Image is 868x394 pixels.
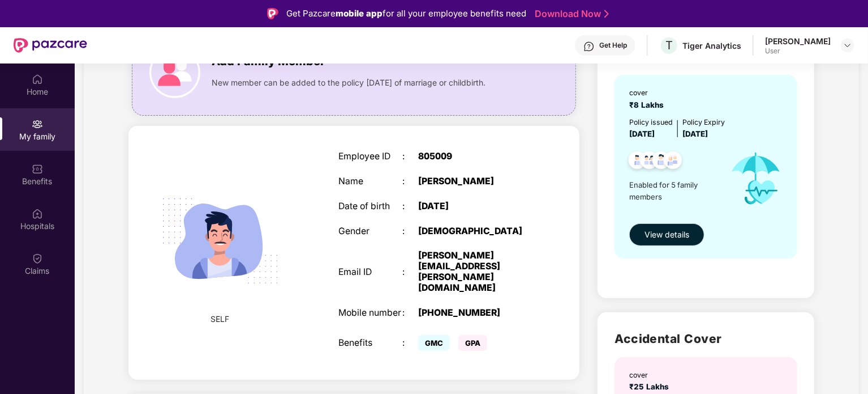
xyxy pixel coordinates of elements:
img: icon [720,140,792,217]
a: Download Now [535,8,605,20]
div: cover [629,87,668,98]
span: GPA [458,335,487,351]
span: SELF [211,313,230,325]
span: Enabled for 5 family members [629,179,720,202]
img: svg+xml;base64,PHN2ZyB3aWR0aD0iMjAiIGhlaWdodD0iMjAiIHZpZXdCb3g9IjAgMCAyMCAyMCIgZmlsbD0ibm9uZSIgeG... [32,118,43,130]
img: svg+xml;base64,PHN2ZyB4bWxucz0iaHR0cDovL3d3dy53My5vcmcvMjAwMC9zdmciIHdpZHRoPSI0OC45NDMiIGhlaWdodD... [659,148,687,176]
button: View details [629,223,704,246]
img: svg+xml;base64,PHN2ZyB4bWxucz0iaHR0cDovL3d3dy53My5vcmcvMjAwMC9zdmciIHdpZHRoPSI0OC45MTUiIGhlaWdodD... [635,148,663,176]
img: icon [149,47,200,98]
img: Stroke [604,8,609,20]
div: Policy issued [629,117,673,128]
img: New Pazcare Logo [14,38,87,53]
div: Benefits [338,338,402,349]
div: : [402,338,418,349]
div: 805009 [418,151,530,162]
div: Policy Expiry [682,117,725,128]
div: [DATE] [418,201,530,212]
div: Employee ID [338,151,402,162]
span: T [665,39,673,52]
div: Get Help [599,41,627,50]
div: User [765,46,831,56]
div: Email ID [338,267,402,278]
div: : [402,226,418,237]
div: : [402,201,418,212]
img: svg+xml;base64,PHN2ZyBpZD0iRHJvcGRvd24tMzJ4MzIiIHhtbG5zPSJodHRwOi8vd3d3LnczLm9yZy8yMDAwL3N2ZyIgd2... [843,41,852,50]
span: New member can be added to the policy [DATE] of marriage or childbirth. [212,77,485,89]
div: [PERSON_NAME] [765,36,831,46]
span: GMC [418,335,450,351]
span: [DATE] [629,129,655,138]
div: [PERSON_NAME][EMAIL_ADDRESS][PERSON_NAME][DOMAIN_NAME] [418,251,530,293]
div: [PHONE_NUMBER] [418,308,530,319]
div: : [402,308,418,319]
div: [DEMOGRAPHIC_DATA] [418,226,530,237]
div: Get Pazcare for all your employee benefits need [286,7,526,20]
div: Tiger Analytics [682,40,741,51]
img: svg+xml;base64,PHN2ZyB4bWxucz0iaHR0cDovL3d3dy53My5vcmcvMjAwMC9zdmciIHdpZHRoPSI0OC45NDMiIGhlaWdodD... [624,148,651,176]
img: svg+xml;base64,PHN2ZyB4bWxucz0iaHR0cDovL3d3dy53My5vcmcvMjAwMC9zdmciIHdpZHRoPSI0OC45NDMiIGhlaWdodD... [647,148,675,176]
span: ₹8 Lakhs [629,100,668,109]
div: : [402,176,418,187]
img: svg+xml;base64,PHN2ZyBpZD0iSGVscC0zMngzMiIgeG1sbnM9Imh0dHA6Ly93d3cudzMub3JnLzIwMDAvc3ZnIiB3aWR0aD... [583,41,595,52]
div: Mobile number [338,308,402,319]
span: [DATE] [682,129,708,138]
div: : [402,267,418,278]
span: ₹25 Lakhs [629,382,673,391]
img: svg+xml;base64,PHN2ZyBpZD0iQ2xhaW0iIHhtbG5zPSJodHRwOi8vd3d3LnczLm9yZy8yMDAwL3N2ZyIgd2lkdGg9IjIwIi... [32,253,43,264]
div: Name [338,176,402,187]
span: View details [644,228,689,241]
div: cover [629,370,673,380]
div: [PERSON_NAME] [418,176,530,187]
strong: mobile app [336,8,383,19]
div: : [402,151,418,162]
img: svg+xml;base64,PHN2ZyBpZD0iSG9zcGl0YWxzIiB4bWxucz0iaHR0cDovL3d3dy53My5vcmcvMjAwMC9zdmciIHdpZHRoPS... [32,208,43,219]
div: Gender [338,226,402,237]
img: Logo [267,8,278,19]
img: svg+xml;base64,PHN2ZyBpZD0iSG9tZSIgeG1sbnM9Imh0dHA6Ly93d3cudzMub3JnLzIwMDAvc3ZnIiB3aWR0aD0iMjAiIG... [32,74,43,85]
h2: Accidental Cover [615,329,797,348]
img: svg+xml;base64,PHN2ZyBpZD0iQmVuZWZpdHMiIHhtbG5zPSJodHRwOi8vd3d3LnczLm9yZy8yMDAwL3N2ZyIgd2lkdGg9Ij... [32,163,43,175]
div: Date of birth [338,201,402,212]
img: svg+xml;base64,PHN2ZyB4bWxucz0iaHR0cDovL3d3dy53My5vcmcvMjAwMC9zdmciIHdpZHRoPSIyMjQiIGhlaWdodD0iMT... [148,169,292,313]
